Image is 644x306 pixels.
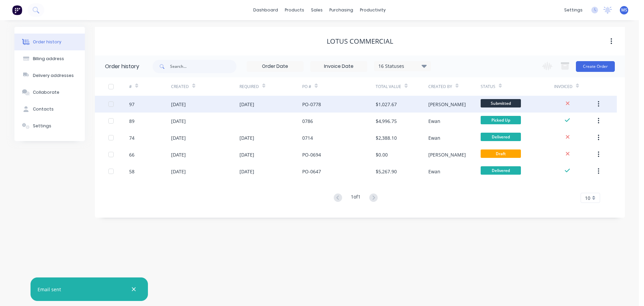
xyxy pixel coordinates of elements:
[38,286,61,293] div: Email sent
[129,151,135,158] div: 66
[428,151,466,158] div: [PERSON_NAME]
[239,84,259,90] div: Required
[171,77,239,96] div: Created
[129,118,135,125] div: 89
[171,118,186,125] div: [DATE]
[481,116,521,124] span: Picked Up
[481,133,521,141] span: Delivered
[308,5,326,15] div: sales
[171,84,189,90] div: Created
[481,166,521,175] span: Delivered
[129,134,135,141] div: 74
[105,62,139,71] div: Order history
[428,118,440,125] div: Ewan
[171,101,186,108] div: [DATE]
[326,5,357,15] div: purchasing
[281,5,308,15] div: products
[481,77,554,96] div: Status
[621,7,627,13] span: MS
[302,151,321,158] div: PO-0694
[14,101,85,118] button: Contacts
[376,118,397,125] div: $4,996.75
[576,61,615,72] button: Create Order
[376,134,397,141] div: $2,388.10
[428,134,440,141] div: Ewan
[250,5,281,15] a: dashboard
[554,84,573,90] div: Invoiced
[376,168,397,175] div: $5,267.90
[376,77,428,96] div: Total Value
[376,101,397,108] div: $1,027.67
[171,134,186,141] div: [DATE]
[129,84,132,90] div: #
[170,60,236,73] input: Search...
[428,84,452,90] div: Created By
[302,134,313,141] div: 0714
[33,73,74,79] div: Delivery addresses
[428,101,466,108] div: [PERSON_NAME]
[376,84,401,90] div: Total Value
[239,151,254,158] div: [DATE]
[428,77,481,96] div: Created By
[357,5,389,15] div: productivity
[129,77,171,96] div: #
[561,5,586,15] div: settings
[33,39,61,45] div: Order history
[14,118,85,134] button: Settings
[171,168,186,175] div: [DATE]
[14,34,85,50] button: Order history
[481,84,495,90] div: Status
[33,89,59,95] div: Collaborate
[302,77,376,96] div: PO #
[311,61,367,72] input: Invoice Date
[239,168,254,175] div: [DATE]
[428,168,440,175] div: Ewan
[14,50,85,67] button: Billing address
[12,5,22,15] img: Factory
[481,149,521,158] span: Draft
[33,106,54,112] div: Contacts
[585,194,590,202] span: 10
[33,56,64,62] div: Billing address
[351,193,361,203] div: 1 of 1
[327,37,393,45] div: Lotus Commercial
[481,99,521,107] span: Submitted
[247,61,303,72] input: Order Date
[14,84,85,101] button: Collaborate
[129,101,135,108] div: 97
[374,62,431,70] div: 16 Statuses
[239,101,254,108] div: [DATE]
[239,134,254,141] div: [DATE]
[376,151,388,158] div: $0.00
[302,168,321,175] div: PO-0647
[33,123,51,129] div: Settings
[554,77,596,96] div: Invoiced
[302,118,313,125] div: 0786
[302,101,321,108] div: PO-0778
[129,168,135,175] div: 58
[171,151,186,158] div: [DATE]
[302,84,311,90] div: PO #
[239,77,303,96] div: Required
[14,67,85,84] button: Delivery addresses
